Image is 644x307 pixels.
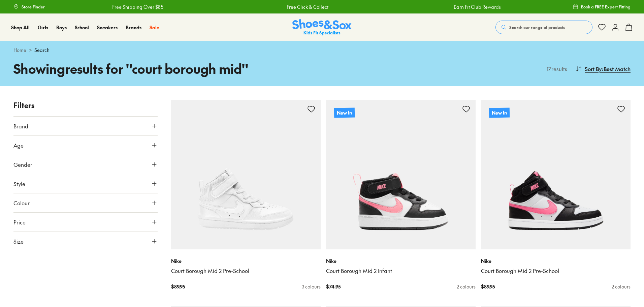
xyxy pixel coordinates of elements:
[38,24,48,31] a: Girls
[13,237,24,245] span: Size
[13,141,24,149] span: Age
[495,21,592,34] button: Search our range of products
[75,24,89,31] span: School
[111,3,163,10] a: Free Shipping Over $85
[56,24,67,31] a: Boys
[150,24,159,31] a: Sale
[75,24,89,31] a: School
[13,193,158,212] button: Colour
[13,218,26,226] span: Price
[453,3,500,10] a: Earn Fit Club Rewards
[97,24,118,31] a: Sneakers
[509,24,565,30] span: Search our range of products
[34,47,50,54] span: Search
[326,100,476,249] a: New In
[544,65,567,73] p: 17 results
[612,283,631,290] div: 2 colours
[13,136,158,155] button: Age
[38,24,48,31] span: Girls
[13,174,158,193] button: Style
[13,59,322,78] h1: Showing results for " court borough mid "
[292,19,352,36] a: Shoes & Sox
[585,65,602,73] span: Sort By
[302,283,321,290] div: 3 colours
[481,267,631,275] a: Court Borough Mid 2 Pre-School
[481,100,631,249] a: New In
[171,257,321,265] p: Nike
[11,24,30,31] a: Shop All
[326,283,341,290] span: $ 74.95
[13,232,158,251] button: Size
[13,47,631,54] div: >
[56,24,67,31] span: Boys
[126,24,141,31] a: Brands
[171,267,321,275] a: Court Borough Mid 2 Pre-School
[13,180,25,188] span: Style
[13,117,158,135] button: Brand
[126,24,141,31] span: Brands
[575,61,631,76] button: Sort By:Best Match
[573,1,631,13] a: Book a FREE Expert Fitting
[11,24,30,31] span: Shop All
[292,19,352,36] img: SNS_Logo_Responsive.svg
[13,122,28,130] span: Brand
[13,100,158,111] p: Filters
[481,283,495,290] span: $ 89.95
[326,257,476,265] p: Nike
[602,65,631,73] span: : Best Match
[13,213,158,232] button: Price
[22,4,45,10] span: Store Finder
[581,4,631,10] span: Book a FREE Expert Fitting
[334,108,355,118] p: New In
[326,267,476,275] a: Court Borough Mid 2 Infant
[13,1,45,13] a: Store Finder
[13,155,158,174] button: Gender
[171,283,185,290] span: $ 89.95
[489,108,510,118] p: New In
[481,257,631,265] p: Nike
[13,199,30,207] span: Colour
[150,24,159,31] span: Sale
[97,24,118,31] span: Sneakers
[457,283,476,290] div: 2 colours
[286,3,328,10] a: Free Click & Collect
[13,160,32,168] span: Gender
[13,47,26,54] a: Home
